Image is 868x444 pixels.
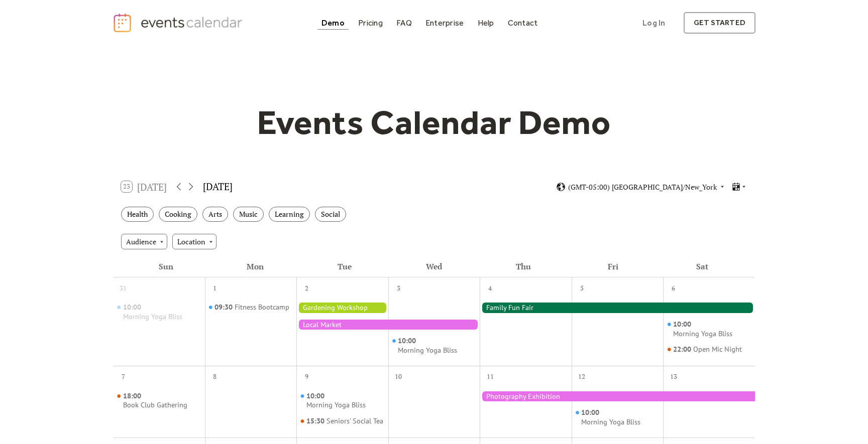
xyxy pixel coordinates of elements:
a: Demo [317,16,349,30]
div: Contact [508,20,538,26]
h1: Events Calendar Demo [241,102,627,143]
a: Help [474,16,498,30]
div: Help [478,20,494,26]
a: Log In [632,12,675,34]
a: Enterprise [421,16,468,30]
a: get started [684,12,755,34]
div: Pricing [358,20,383,26]
a: Pricing [354,16,387,30]
a: FAQ [392,16,416,30]
a: Contact [504,16,542,30]
a: home [113,13,245,33]
div: FAQ [396,20,412,26]
div: Demo [321,20,345,26]
div: Enterprise [425,20,464,26]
